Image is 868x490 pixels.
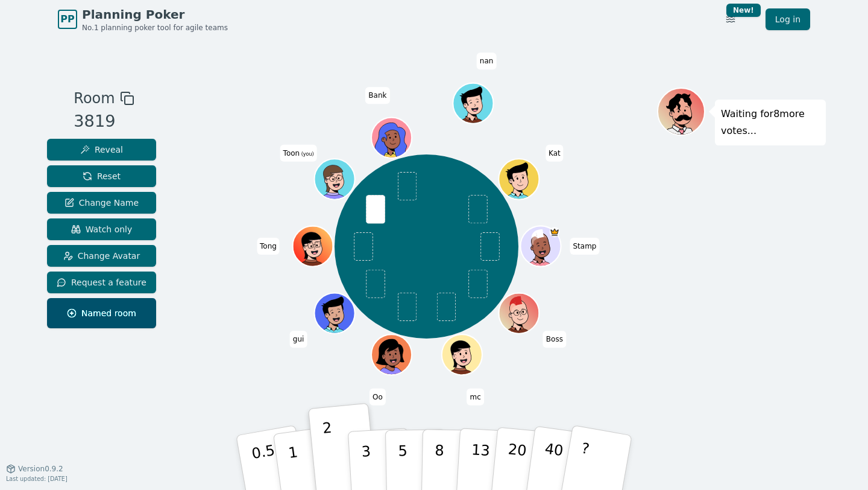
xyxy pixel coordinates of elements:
[82,23,228,33] span: No.1 planning poker tool for agile teams
[370,389,386,406] span: Click to change your name
[300,151,314,157] span: (you)
[365,87,389,104] span: Click to change your name
[83,170,121,182] span: Reset
[467,389,483,406] span: Click to change your name
[64,197,139,209] span: Change Name
[570,238,600,255] span: Click to change your name
[82,6,228,23] span: Planning Poker
[549,227,559,238] span: Stamp is the host
[74,109,134,134] div: 3819
[322,419,338,485] p: 2
[280,145,317,162] span: Click to change your name
[60,12,74,27] span: PP
[47,298,156,328] button: Named room
[543,331,566,348] span: Click to change your name
[71,223,133,235] span: Watch only
[721,106,820,139] p: Waiting for 8 more votes...
[477,53,497,70] span: Click to change your name
[726,4,761,17] div: New!
[290,331,307,348] span: Click to change your name
[57,276,146,288] span: Request a feature
[18,464,63,474] span: Version 0.9.2
[315,161,353,199] button: Click to change your avatar
[47,139,156,161] button: Reveal
[47,245,156,267] button: Change Avatar
[47,165,156,187] button: Reset
[80,144,123,156] span: Reveal
[67,307,136,319] span: Named room
[6,464,63,474] button: Version0.9.2
[720,8,741,30] button: New!
[766,8,810,30] a: Log in
[47,192,156,214] button: Change Name
[546,145,564,162] span: Click to change your name
[47,218,156,240] button: Watch only
[6,476,68,482] span: Last updated: [DATE]
[47,272,156,293] button: Request a feature
[58,6,228,33] a: PPPlanning PokerNo.1 planning poker tool for agile teams
[74,87,115,109] span: Room
[257,238,280,255] span: Click to change your name
[63,250,140,262] span: Change Avatar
